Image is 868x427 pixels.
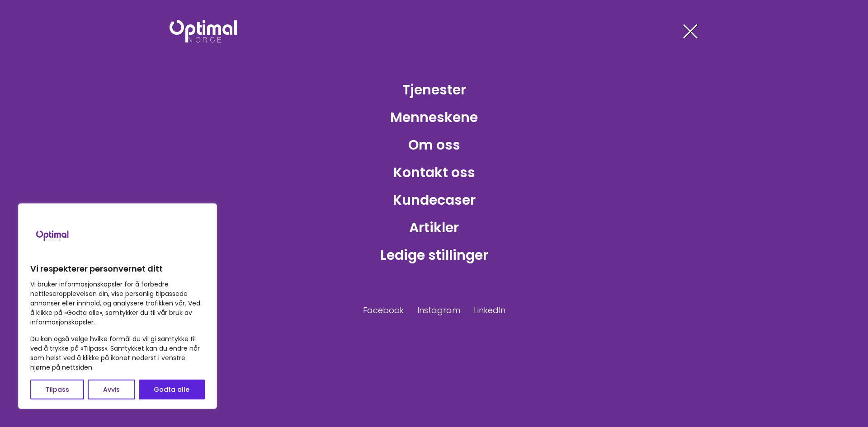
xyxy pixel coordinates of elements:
a: LinkedIn [474,304,505,316]
a: Om oss [401,130,467,160]
button: Tilpass [30,380,84,399]
a: Menneskene [383,103,485,132]
button: Avvis [88,380,135,399]
p: Vi bruker informasjonskapsler for å forbedre nettleseropplevelsen din, vise personlig tilpassede ... [30,280,205,327]
p: Du kan også velge hvilke formål du vil gi samtykke til ved å trykke på «Tilpass». Samtykket kan d... [30,334,205,372]
a: Instagram [417,304,460,316]
img: Brand logo [30,213,75,258]
a: Kontakt oss [386,158,482,187]
a: Artikler [402,213,466,242]
a: Tjenester [395,75,473,104]
a: Ledige stillinger [373,240,495,270]
img: Optimal Norge [170,20,237,42]
a: Kundecaser [386,185,483,215]
div: Vi respekterer personvernet ditt [18,203,217,409]
p: Vi respekterer personvernet ditt [30,263,205,274]
button: Godta alle [139,380,205,399]
a: Facebook [363,304,404,316]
